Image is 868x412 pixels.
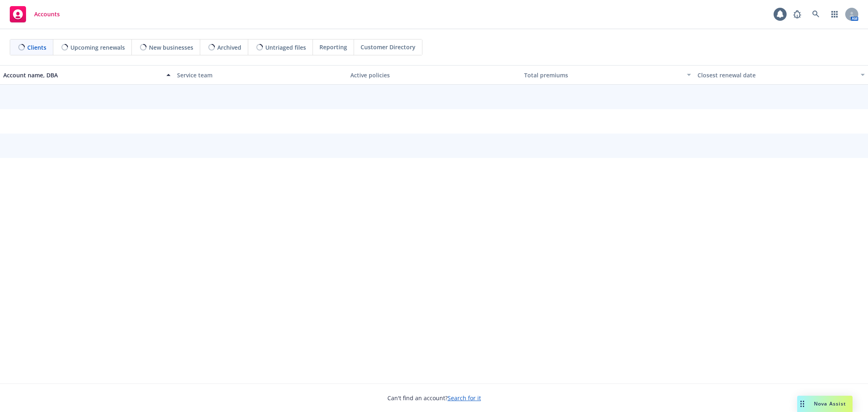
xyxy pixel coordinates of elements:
div: Drag to move [797,396,807,412]
span: Reporting [319,43,347,51]
span: Archived [217,43,241,52]
div: Active policies [350,71,518,79]
a: Search [808,6,824,22]
span: Accounts [34,11,60,18]
a: Search for it [448,394,481,402]
span: Nova Assist [814,400,846,407]
a: Switch app [826,6,843,22]
span: Clients [27,43,46,52]
button: Closest renewal date [694,65,868,85]
div: Account name, DBA [3,71,162,79]
button: Total premiums [521,65,695,85]
span: Untriaged files [265,43,306,52]
div: Closest renewal date [697,71,856,79]
span: Can't find an account? [387,394,481,402]
span: Upcoming renewals [70,43,125,52]
div: Total premiums [524,71,682,79]
div: Service team [177,71,344,79]
span: Customer Directory [361,43,415,51]
span: New businesses [149,43,193,52]
button: Service team [174,65,348,85]
button: Nova Assist [797,396,853,412]
a: Report a Bug [789,6,805,22]
a: Accounts [7,3,63,26]
button: Active policies [347,65,521,85]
